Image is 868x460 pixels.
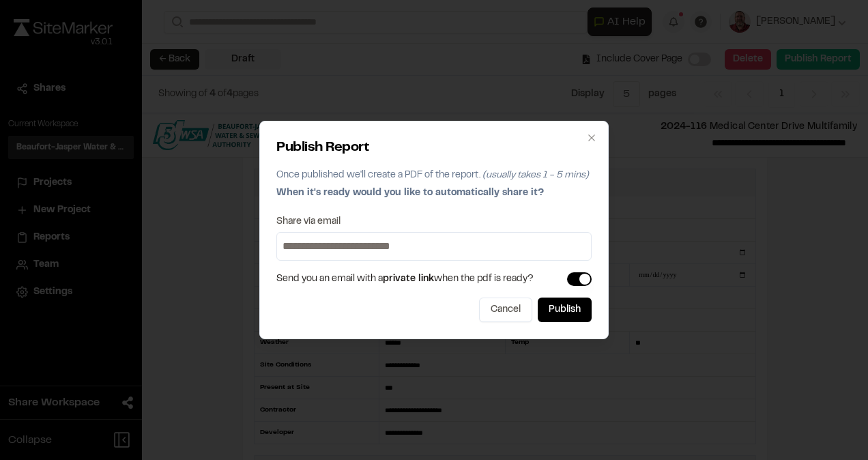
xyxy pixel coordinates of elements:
span: When it's ready would you like to automatically share it? [276,189,544,197]
span: private link [383,275,434,283]
label: Share via email [276,217,341,227]
p: Once published we'll create a PDF of the report. [276,168,592,183]
button: Cancel [479,298,532,322]
span: Send you an email with a when the pdf is ready? [276,272,534,287]
button: Publish [538,298,592,322]
span: (usually takes 1 - 5 mins) [482,171,589,179]
h2: Publish Report [276,138,592,158]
